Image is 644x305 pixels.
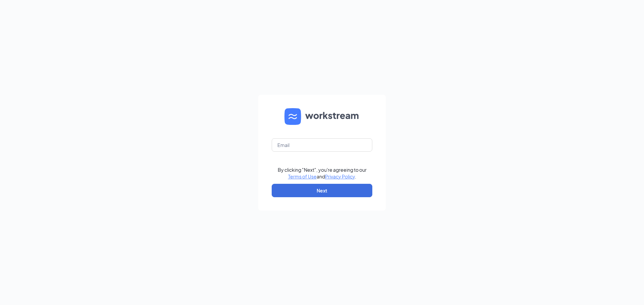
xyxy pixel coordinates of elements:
button: Next [272,184,372,197]
div: By clicking "Next", you're agreeing to our and . [278,166,367,180]
input: Email [272,138,372,152]
img: WS logo and Workstream text [284,108,360,125]
a: Terms of Use [288,173,317,179]
a: Privacy Policy [325,173,355,179]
